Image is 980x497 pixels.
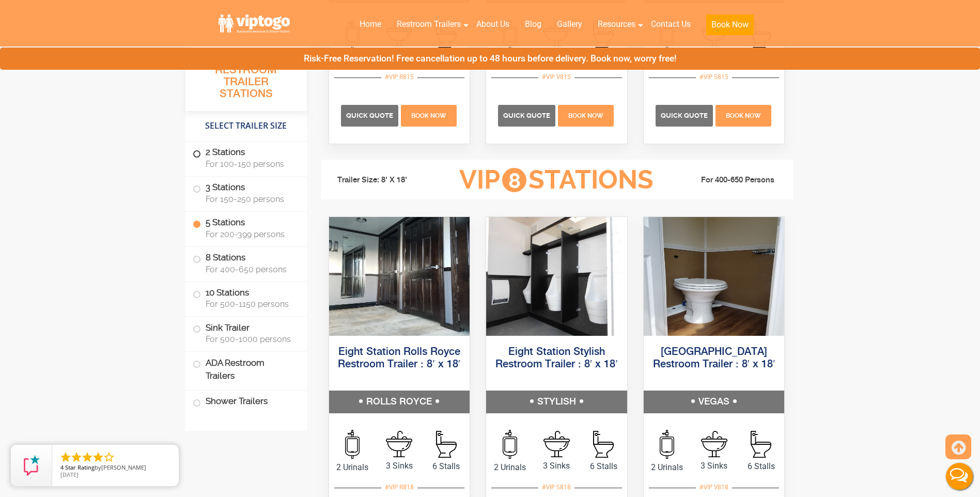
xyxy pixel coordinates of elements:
[399,110,458,120] a: Book Now
[696,70,732,84] div: #VIP S815
[193,352,300,387] label: ADA Restroom Trailers
[691,460,738,472] span: 3 Sinks
[328,165,444,196] li: Trailer Size: 8' X 18'
[714,110,772,120] a: Book Now
[60,464,170,472] span: by
[193,142,300,174] label: 2 Stations
[495,347,618,370] a: Eight Station Stylish Restroom Trailer : 8′ x 18′
[644,217,785,336] img: An image of 8 station shower outside view
[341,110,400,120] a: Quick Quote
[206,334,294,344] span: For 500-1000 persons
[92,451,104,463] li: 
[701,431,727,457] img: an icon of sink
[538,480,574,494] div: #VIP S818
[338,347,460,370] a: Eight Station Rolls Royce Restroom Trailer : 8′ x 18′
[59,451,72,463] li: 
[593,431,614,458] img: an icon of stall
[103,451,115,463] li: 
[185,49,307,111] h3: All Portable Restroom Trailer Stations
[389,13,469,36] a: Restroom Trailers
[206,229,294,239] span: For 200-399 persons
[502,168,526,192] span: 8
[436,431,457,458] img: an icon of stall
[101,463,146,471] span: [PERSON_NAME]
[65,463,95,471] span: Star Rating
[644,461,691,474] span: 2 Urinals
[193,177,300,209] label: 3 Stations
[533,460,580,472] span: 3 Sinks
[498,110,557,120] a: Quick Quote
[346,112,393,119] span: Quick Quote
[738,460,785,473] span: 6 Stalls
[376,460,423,472] span: 3 Sinks
[557,110,615,120] a: Book Now
[329,217,470,336] img: An image of 8 station shower outside view
[329,391,470,413] h5: ROLLS ROYCE
[469,13,517,36] a: About Us
[656,110,714,120] a: Quick Quote
[206,194,294,204] span: For 150-250 persons
[644,391,785,413] h5: VEGAS
[193,282,300,314] label: 10 Stations
[517,13,549,36] a: Blog
[653,347,775,370] a: [GEOGRAPHIC_DATA] Restroom Trailer : 8′ x 18′
[698,13,761,41] a: Book Now
[423,460,470,473] span: 6 Stalls
[329,461,376,474] span: 2 Urinals
[345,430,360,459] img: an icon of urinal
[661,112,708,119] span: Quick Quote
[726,112,761,119] span: Book Now
[706,14,754,35] button: Book Now
[381,480,417,494] div: #VIP R818
[81,451,94,463] li: 
[543,431,570,457] img: an icon of sink
[568,112,603,119] span: Book Now
[486,391,627,413] h5: STYLISH
[696,480,732,494] div: #VIP V818
[206,299,294,309] span: For 500-1150 persons
[193,391,300,413] label: Shower Trailers
[185,116,307,136] h4: Select Trailer Size
[549,13,590,36] a: Gallery
[352,13,389,36] a: Home
[590,13,643,36] a: Resources
[670,174,786,187] li: For 400-650 Persons
[70,451,83,463] li: 
[503,430,517,459] img: an icon of urinal
[206,265,294,274] span: For 400-650 persons
[443,166,670,194] h3: VIP Stations
[193,247,300,279] label: 8 Stations
[21,455,42,476] img: Review Rating
[206,159,294,169] span: For 100-150 persons
[486,217,627,336] img: An image of 8 station shower outside view
[193,317,300,349] label: Sink Trailer
[60,471,79,478] span: [DATE]
[660,430,674,459] img: an icon of urinal
[503,112,550,119] span: Quick Quote
[386,431,412,457] img: an icon of sink
[538,70,574,84] div: #VIP V815
[411,112,446,119] span: Book Now
[580,460,627,473] span: 6 Stalls
[643,13,698,36] a: Contact Us
[60,463,64,471] span: 4
[751,431,771,458] img: an icon of stall
[486,461,533,474] span: 2 Urinals
[939,456,980,497] button: Live Chat
[381,70,417,84] div: #VIP R815
[193,212,300,244] label: 5 Stations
